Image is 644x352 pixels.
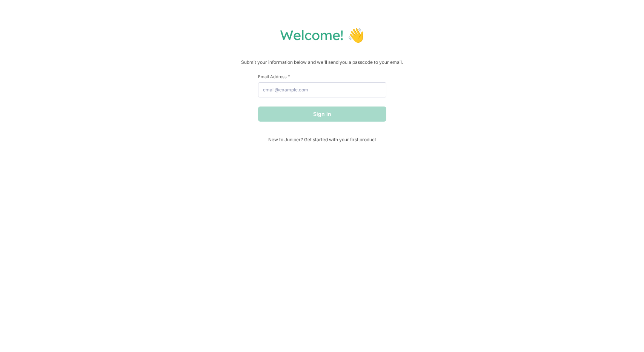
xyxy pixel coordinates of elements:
[8,26,636,43] h1: Welcome! 👋
[258,82,386,97] input: email@example.com
[258,74,386,79] label: Email Address
[8,59,636,66] p: Submit your information below and we'll send you a passcode to your email.
[288,74,290,79] span: This field is required.
[258,137,386,142] span: New to Juniper? Get started with your first product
